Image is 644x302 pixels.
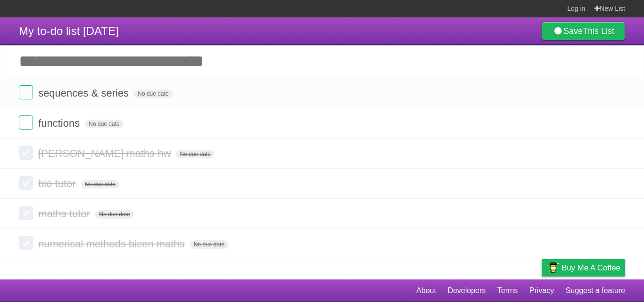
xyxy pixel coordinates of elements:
span: bio tutor [38,178,78,189]
label: Done [19,236,33,250]
span: No due date [134,90,172,98]
span: No due date [81,180,119,188]
span: functions [38,117,82,129]
span: No due date [176,150,214,158]
span: maths tutor [38,208,92,220]
span: No due date [190,240,228,249]
a: About [416,282,436,300]
label: Done [19,206,33,220]
label: Done [19,115,33,130]
span: My to-do list [DATE] [19,24,119,37]
a: Terms [497,282,518,300]
a: Developers [447,282,486,300]
span: Buy me a coffee [561,260,620,276]
span: No due date [95,210,133,219]
a: Suggest a feature [566,282,625,300]
label: Done [19,146,33,160]
label: Done [19,176,33,190]
span: numerical methods bicen maths [38,238,187,250]
b: This List [583,26,614,36]
label: Done [19,85,33,99]
a: Privacy [529,282,554,300]
span: sequences & series [38,87,131,99]
span: No due date [85,120,123,128]
span: [PERSON_NAME] maths hw [38,147,173,159]
a: SaveThis List [542,22,625,41]
a: Buy me a coffee [542,259,625,277]
img: Buy me a coffee [546,260,559,276]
